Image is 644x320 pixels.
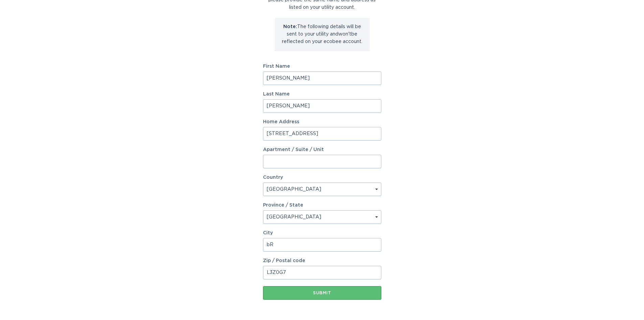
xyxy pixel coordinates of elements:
label: Apartment / Suite / Unit [263,147,381,152]
strong: Note: [283,24,297,29]
p: The following details will be sent to your utility and won't be reflected on your ecobee account. [280,23,364,45]
label: City [263,231,381,235]
label: Zip / Postal code [263,258,381,263]
label: Home Address [263,120,381,124]
label: Country [263,175,283,180]
button: Submit [263,286,381,300]
label: Last Name [263,92,381,97]
div: Submit [266,291,378,295]
label: Province / State [263,203,303,208]
label: First Name [263,64,381,69]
